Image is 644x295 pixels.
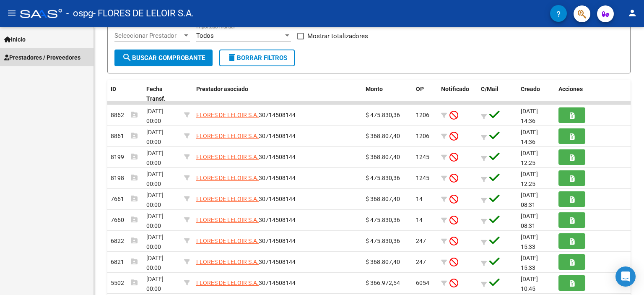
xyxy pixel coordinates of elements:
[93,4,194,23] span: - FLORES DE LELOIR S.A.
[627,8,637,18] mat-icon: person
[146,234,164,250] span: [DATE] 00:00
[111,133,138,139] span: 8861
[521,150,538,166] span: [DATE] 12:25
[196,217,259,223] span: FLORES DE LELOIR S.A.
[521,108,538,124] span: [DATE] 14:36
[122,52,132,63] mat-icon: search
[521,192,538,208] span: [DATE] 08:31
[196,217,296,223] span: 30714508144
[416,258,426,265] span: 247
[227,52,237,63] mat-icon: delete
[521,255,538,271] span: [DATE] 15:33
[196,196,296,202] span: 30714508144
[4,35,26,44] span: Inicio
[111,217,138,223] span: 7660
[521,213,538,229] span: [DATE] 08:31
[521,234,538,250] span: [DATE] 15:33
[196,258,259,265] span: FLORES DE LELOIR S.A.
[413,80,438,108] datatable-header-cell: OP
[366,196,400,202] span: $ 368.807,40
[416,217,423,223] span: 14
[146,276,164,292] span: [DATE] 00:00
[114,32,182,39] span: Seleccionar Prestador
[7,8,17,18] mat-icon: menu
[196,154,259,160] span: FLORES DE LELOIR S.A.
[146,86,166,102] span: Fecha Transf.
[521,86,540,92] span: Creado
[196,133,259,139] span: FLORES DE LELOIR S.A.
[362,80,413,108] datatable-header-cell: Monto
[196,175,259,181] span: FLORES DE LELOIR S.A.
[196,112,296,118] span: 30714508144
[196,279,259,286] span: FLORES DE LELOIR S.A.
[366,112,400,118] span: $ 475.830,36
[416,86,424,92] span: OP
[416,133,429,139] span: 1206
[4,53,80,62] span: Prestadores / Proveedores
[196,175,296,181] span: 30714508144
[196,133,296,139] span: 30714508144
[478,80,517,108] datatable-header-cell: C/Mail
[66,4,93,23] span: - ospg
[196,238,296,244] span: 30714508144
[416,279,429,286] span: 6054
[416,112,429,118] span: 1206
[416,175,429,181] span: 1245
[416,238,426,244] span: 247
[366,86,383,92] span: Monto
[114,50,213,66] button: Buscar Comprobante
[441,86,469,92] span: Notificado
[111,258,138,265] span: 6821
[196,196,259,202] span: FLORES DE LELOIR S.A.
[227,54,287,62] span: Borrar Filtros
[438,80,478,108] datatable-header-cell: Notificado
[416,154,429,160] span: 1245
[111,112,138,118] span: 8862
[143,80,181,108] datatable-header-cell: Fecha Transf.
[107,80,143,108] datatable-header-cell: ID
[307,31,368,41] span: Mostrar totalizadores
[111,238,138,244] span: 6822
[122,54,205,62] span: Buscar Comprobante
[521,171,538,187] span: [DATE] 12:25
[416,196,423,202] span: 14
[196,279,296,286] span: 30714508144
[111,196,138,202] span: 7661
[146,171,164,187] span: [DATE] 00:00
[521,129,538,145] span: [DATE] 14:36
[111,175,138,181] span: 8198
[111,154,138,160] span: 8199
[366,258,400,265] span: $ 368.807,40
[111,86,116,92] span: ID
[196,258,296,265] span: 30714508144
[146,213,164,229] span: [DATE] 00:00
[193,80,362,108] datatable-header-cell: Prestador asociado
[517,80,555,108] datatable-header-cell: Creado
[521,276,538,292] span: [DATE] 10:45
[366,238,400,244] span: $ 475.830,36
[219,50,295,66] button: Borrar Filtros
[146,108,164,124] span: [DATE] 00:00
[481,86,499,92] span: C/Mail
[196,238,259,244] span: FLORES DE LELOIR S.A.
[196,86,248,92] span: Prestador asociado
[558,86,583,92] span: Acciones
[196,112,259,118] span: FLORES DE LELOIR S.A.
[146,150,164,166] span: [DATE] 00:00
[555,80,631,108] datatable-header-cell: Acciones
[366,279,400,286] span: $ 366.972,54
[196,154,296,160] span: 30714508144
[615,266,636,287] div: Open Intercom Messenger
[146,255,164,271] span: [DATE] 00:00
[366,175,400,181] span: $ 475.830,36
[111,279,138,286] span: 5502
[146,192,164,208] span: [DATE] 00:00
[196,32,214,39] span: Todos
[146,129,164,145] span: [DATE] 00:00
[366,154,400,160] span: $ 368.807,40
[366,217,400,223] span: $ 475.830,36
[366,133,400,139] span: $ 368.807,40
